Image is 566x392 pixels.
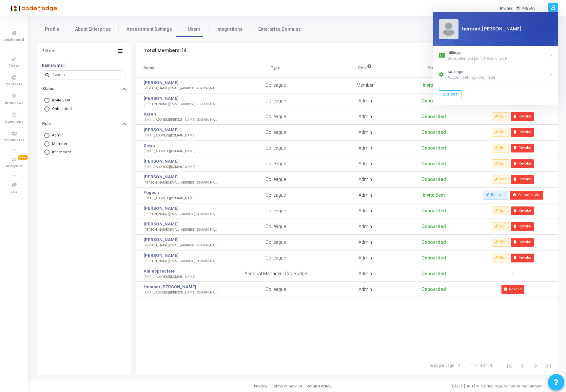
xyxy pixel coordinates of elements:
[75,26,111,33] span: About Enterprise
[331,219,400,235] td: Admin
[42,48,55,54] div: Filters
[448,75,550,80] div: Account settings and more
[511,128,534,136] button: Revoke
[220,203,331,219] td: Colleague
[501,285,524,294] button: Revoke
[144,205,179,212] a: [PERSON_NAME]
[471,363,492,368] div: 1 – 14 of 14
[144,64,154,72] div: Name
[492,222,509,231] button: Edit
[492,128,509,136] button: Edit
[522,6,536,11] span: 143/553
[400,93,468,109] td: Onboarded
[144,102,217,107] div: [PERSON_NAME][EMAIL_ADDRESS][PERSON_NAME][DOMAIN_NAME]
[144,80,179,86] a: [PERSON_NAME]
[400,140,468,156] td: Onboarded
[220,172,331,187] td: Colleague
[144,243,217,248] div: [PERSON_NAME][EMAIL_ADDRESS][PERSON_NAME][DOMAIN_NAME]
[220,78,331,93] td: Colleague
[42,63,124,68] h6: Name/Email:
[144,48,187,54] h5: Total Members: 14
[220,125,331,140] td: Colleague
[5,100,23,106] span: Interviews
[331,235,400,250] td: Admin
[511,206,534,215] button: Revoke
[144,111,156,117] a: Karan
[144,221,179,227] a: [PERSON_NAME]
[331,156,400,172] td: Admin
[144,237,179,243] a: [PERSON_NAME]
[4,37,24,43] span: Dashboard
[254,383,267,389] a: Privacy
[500,6,513,11] label: Invites:
[492,144,509,152] button: Edit
[511,144,534,152] button: Revoke
[144,86,217,91] div: [PERSON_NAME][EMAIL_ADDRESS][PERSON_NAME][DOMAIN_NAME]
[144,158,179,165] a: [PERSON_NAME]
[144,268,175,275] a: Am.appreciate
[331,125,400,140] td: Admin
[52,73,123,77] input: Search...
[144,174,179,180] a: [PERSON_NAME]
[429,363,455,368] div: Items per page:
[400,156,468,172] td: Onboarded
[42,86,54,91] h6: Status
[400,250,468,266] td: Onboarded
[220,59,331,78] th: Type
[331,282,400,297] td: Admin
[439,19,458,39] img: Profile Picture
[511,222,534,231] button: Revoke
[512,270,514,277] div: -
[220,219,331,235] td: Colleague
[144,196,195,201] div: [EMAIL_ADDRESS][DOMAIN_NAME]
[52,150,71,154] span: Interviewer
[511,112,534,121] button: Revoke
[37,84,131,94] button: Status
[433,46,558,65] a: BillingsSubscribe to a plan of your choice
[511,254,534,262] button: Revoke
[144,212,217,217] div: [PERSON_NAME][EMAIL_ADDRESS][DOMAIN_NAME]
[144,275,195,279] div: [EMAIL_ADDRESS][DOMAIN_NAME]
[331,187,400,203] td: Admin
[52,107,72,111] span: Onboarded
[144,290,217,295] div: [EMAIL_ADDRESS][PERSON_NAME][DOMAIN_NAME]
[331,383,558,389] div: [DATE]-[DATE] © Codejudge, for better recruitment.
[400,172,468,187] td: Onboarded
[400,187,468,203] td: Invite Sent
[220,93,331,109] td: Colleague
[220,156,331,172] td: Colleague
[144,95,179,102] a: [PERSON_NAME]
[400,219,468,235] td: Onboarded
[144,142,155,149] a: Divya
[144,259,217,264] div: [PERSON_NAME][EMAIL_ADDRESS][DOMAIN_NAME]
[220,109,331,125] td: Colleague
[144,180,217,185] div: [PERSON_NAME][EMAIL_ADDRESS][DOMAIN_NAME]
[272,383,302,389] a: Terms of Service
[331,109,400,125] td: Admin
[492,206,509,215] button: Edit
[492,238,509,246] button: Edit
[510,191,543,199] button: Cancel Invite
[52,98,70,102] span: Invite Sent
[516,359,529,372] button: Previous page
[511,159,534,168] button: Revoke
[503,359,516,372] button: First page
[529,359,542,372] button: Next page
[492,175,509,184] button: Edit
[331,172,400,187] td: Admin
[220,187,331,203] td: Colleague
[448,56,550,61] div: Subscribe to a plan of your choice
[10,189,17,195] span: FAQ
[456,363,460,368] div: 14
[331,140,400,156] td: Admin
[458,26,552,33] div: hemant.[PERSON_NAME]
[144,117,217,122] div: [EMAIL_ADDRESS][PERSON_NAME][DOMAIN_NAME]
[220,250,331,266] td: Colleague
[331,203,400,219] td: Admin
[216,26,243,33] span: Integrations
[400,125,468,140] td: Onboarded
[492,112,509,121] button: Edit
[331,250,400,266] td: Admin
[439,90,461,99] a: Log Out
[8,2,57,15] img: logo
